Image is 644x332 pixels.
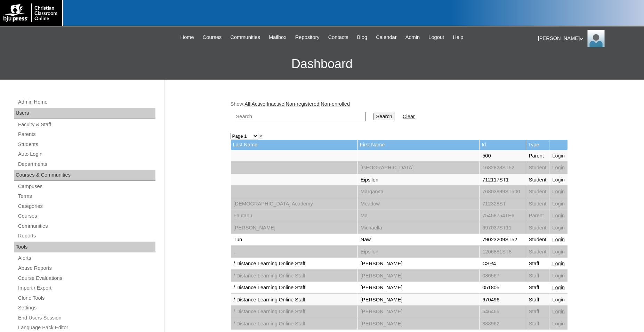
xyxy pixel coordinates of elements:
input: Search [235,112,366,121]
img: Jonelle Rodriguez [587,30,605,47]
td: [DEMOGRAPHIC_DATA] Academy [231,198,357,210]
span: Communities [230,33,260,41]
div: Users [14,108,155,119]
td: [GEOGRAPHIC_DATA] [358,162,479,174]
td: 697037ST11 [480,222,526,234]
span: Mailbox [269,33,287,41]
td: [PERSON_NAME] [358,282,479,294]
td: Student [526,186,549,198]
td: CSR4 [480,258,526,270]
span: Help [453,33,463,41]
a: Parents [17,130,155,139]
td: Student [526,174,549,186]
a: Non-registered [285,101,319,107]
td: Eipsilon [358,246,479,258]
td: 500 [480,150,526,162]
td: Tun [231,234,357,246]
a: Login [552,201,565,207]
a: Login [552,321,565,326]
td: 75458754TE6 [480,210,526,222]
span: Repository [295,33,320,41]
td: [PERSON_NAME] [231,222,357,234]
td: 670496 [480,294,526,306]
td: Staff [526,258,549,270]
td: Fautanu [231,210,357,222]
td: Ma [358,210,479,222]
a: Courses [17,212,155,220]
td: 051805 [480,282,526,294]
td: / Distance Learning Online Staff [231,270,357,282]
a: Language Pack Editor [17,323,155,332]
td: 712328ST [480,198,526,210]
a: Blog [354,33,371,41]
a: Admin Home [17,98,155,106]
div: Courses & Communities [14,170,155,181]
a: Repository [292,33,323,41]
td: 1682823ST52 [480,162,526,174]
a: Login [552,153,565,159]
td: [PERSON_NAME] [358,306,479,318]
td: Student [526,162,549,174]
a: Admin [402,33,424,41]
td: / Distance Learning Online Staff [231,318,357,330]
td: / Distance Learning Online Staff [231,282,357,294]
td: [PERSON_NAME] [358,318,479,330]
td: Parent [526,210,549,222]
td: Staff [526,270,549,282]
td: 546465 [480,306,526,318]
a: Communities [227,33,264,41]
a: Login [552,309,565,314]
td: Last Name [231,140,357,150]
a: Logout [425,33,448,41]
a: Students [17,140,155,149]
a: Login [552,297,565,302]
a: Home [177,33,198,41]
a: Departments [17,160,155,169]
td: Student [526,246,549,258]
td: Student [526,198,549,210]
a: Categories [17,202,155,211]
h3: Dashboard [3,48,641,80]
td: Eipsilon [358,174,479,186]
a: Help [449,33,467,41]
a: Abuse Reports [17,264,155,273]
a: Mailbox [265,33,290,41]
a: Active [251,101,265,107]
div: [PERSON_NAME] [538,30,637,47]
td: Staff [526,294,549,306]
a: Login [552,285,565,290]
span: Logout [428,33,444,41]
a: Login [552,237,565,242]
img: logo-white.png [3,3,59,22]
td: / Distance Learning Online Staff [231,258,357,270]
td: / Distance Learning Online Staff [231,306,357,318]
a: Login [552,189,565,194]
td: Margaryta [358,186,479,198]
span: Blog [357,33,367,41]
span: Calendar [376,33,396,41]
a: Login [552,213,565,218]
a: Reports [17,232,155,240]
a: Login [552,165,565,170]
td: First Name [358,140,479,150]
td: Id [480,140,526,150]
div: Tools [14,242,155,253]
td: 712117ST1 [480,174,526,186]
td: [PERSON_NAME] [358,258,479,270]
a: Campuses [17,182,155,191]
td: 79023209ST52 [480,234,526,246]
span: Home [180,33,194,41]
td: . [231,246,357,258]
a: Clear [403,114,415,119]
td: 888962 [480,318,526,330]
a: Alerts [17,254,155,262]
span: Contacts [328,33,348,41]
td: Staff [526,306,549,318]
a: All [244,101,250,107]
div: Show: | | | | [231,100,575,125]
td: Staff [526,318,549,330]
a: Auto Login [17,150,155,159]
a: » [260,133,263,139]
a: Login [552,225,565,230]
td: 76803899ST500 [480,186,526,198]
